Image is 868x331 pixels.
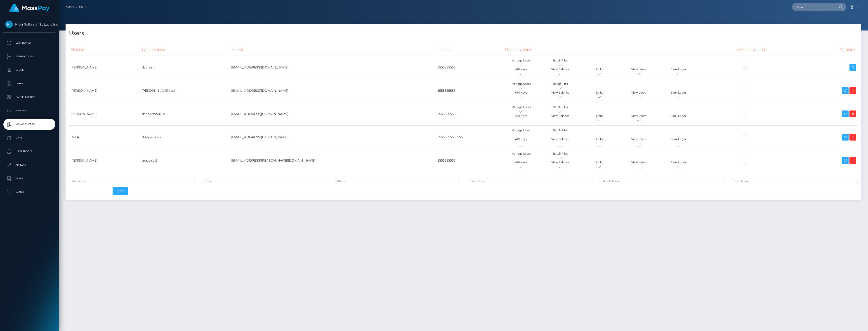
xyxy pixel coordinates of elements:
input: Email [202,178,328,184]
div: Batch Files [541,128,580,132]
div: Manage Users [501,59,541,63]
a: Ledger [3,64,55,76]
td: dragon.rush [140,126,230,149]
a: Dashboard [3,37,55,49]
div: Links [580,160,619,164]
td: [EMAIL_ADDRESS][DOMAIN_NAME] [230,79,436,102]
div: View Users [619,137,658,141]
td: Dra R [69,126,140,149]
th: Username [140,43,230,56]
th: Actions [811,43,858,56]
td: 5555555555 [436,149,503,172]
input: Last Name [732,178,858,184]
th: Permissions [503,43,735,56]
div: View Balance [541,160,580,164]
td: 55555555555 [436,102,503,126]
div: Links [580,91,619,95]
div: Manage Users [501,82,541,86]
div: View Users [619,91,658,95]
div: API Keys [501,137,541,141]
a: Transactions [3,51,55,62]
h4: Users [69,29,858,37]
img: MassPay Logo [9,4,50,12]
p: Payees [5,80,54,87]
p: Links [5,134,54,141]
td: [PERSON_NAME].rush [140,79,230,102]
p: Batches [5,107,54,114]
p: Cancellations [5,94,54,101]
div: Bank Login [658,160,698,164]
div: Links [580,137,619,141]
p: Search [5,189,54,195]
th: Email [230,43,436,56]
td: [EMAIL_ADDRESS][DOMAIN_NAME] [230,126,436,149]
div: API Keys [501,114,541,118]
a: Taxes [3,173,55,184]
div: View Users [619,67,658,71]
div: Bank Login [658,137,698,141]
div: Links [580,67,619,71]
div: Batch Files [541,152,580,156]
td: [EMAIL_ADDRESS][DOMAIN_NAME] [230,56,436,79]
a: API Keys [3,159,55,171]
td: dannytran0701 [140,102,230,126]
div: Bank Login [658,67,698,71]
input: Search... [792,3,835,11]
div: Batch Files [541,82,580,86]
td: [PERSON_NAME] [69,149,140,172]
div: Manage Users [501,105,541,109]
div: View Users [619,160,658,164]
td: [PERSON_NAME] [69,102,140,126]
td: 5555555555 [436,56,503,79]
div: Batch Files [541,105,580,109]
div: API Keys [501,91,541,95]
a: Manage Users [66,2,88,12]
input: Phone [334,178,460,184]
div: Bank Login [658,91,698,95]
td: [PERSON_NAME] [69,79,140,102]
p: Dashboard [5,40,54,46]
p: Taxes [5,175,54,182]
th: 2FA Enabled [735,43,811,56]
div: View Balance [541,67,580,71]
td: [PERSON_NAME] [69,56,140,79]
th: Phone [436,43,503,56]
td: [EMAIL_ADDRESS][PERSON_NAME][DOMAIN_NAME] [230,149,436,172]
input: Username [69,178,195,184]
td: [EMAIL_ADDRESS][DOMAIN_NAME] [230,102,436,126]
div: View Balance [541,91,580,95]
div: API Keys [501,160,541,164]
div: Bank Login [658,114,698,118]
div: Manage Users [501,128,541,132]
div: View Balance [541,137,580,141]
th: Name [69,43,140,56]
input: Middle Name [599,178,725,184]
img: High Rollers of St Lucie Inc [5,21,13,28]
td: 55555555555555 [436,126,503,149]
a: Links [3,132,55,143]
td: dat.rush [140,56,230,79]
p: User Profile [5,148,54,155]
button: Add [113,187,128,195]
a: Search [3,186,55,198]
td: grace.rush [140,149,230,172]
a: Payees [3,78,55,89]
a: Cancellations [3,92,55,103]
p: Transactions [5,53,54,60]
div: Batch Files [541,59,580,63]
div: Links [580,114,619,118]
div: Manage Users [501,152,541,156]
input: First Name [467,178,593,184]
span: High Rollers of St Lucie Inc [3,22,55,26]
div: View Balance [541,114,580,118]
td: 5555555555 [436,79,503,102]
p: API Keys [5,162,54,168]
a: Batches [3,105,55,116]
div: API Keys [501,67,541,71]
a: User Profile [3,146,55,157]
p: Ledger [5,67,54,73]
a: Manage Users [3,119,55,130]
p: Manage Users [5,121,54,128]
div: View Users [619,114,658,118]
